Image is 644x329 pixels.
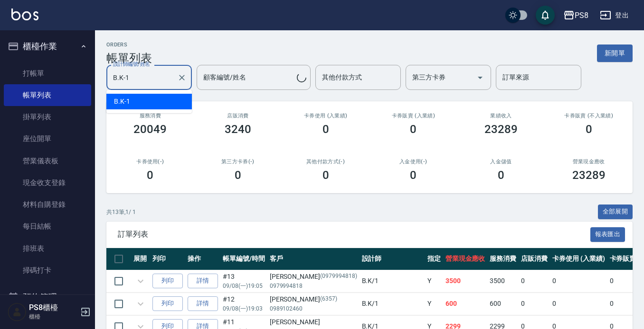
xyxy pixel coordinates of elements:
a: 新開單 [597,48,633,57]
h3: 0 [498,169,504,182]
h2: 店販消費 [206,113,271,119]
button: 櫃檯作業 [4,34,91,59]
th: 營業現金應收 [443,248,488,270]
h3: 帳單列表 [106,52,152,65]
p: 0979994818 [270,282,357,290]
a: 詳情 [188,296,218,311]
h3: 3240 [225,123,251,136]
th: 客戶 [267,248,360,270]
div: [PERSON_NAME] [270,294,357,304]
p: 0989102460 [270,304,357,313]
h2: 第三方卡券(-) [206,159,271,165]
h3: 0 [235,169,241,182]
h2: ORDERS [106,42,152,48]
h5: PS8櫃檯 [29,303,77,312]
h3: 0 [147,169,153,182]
img: Person [8,302,27,321]
td: 3500 [487,270,519,292]
button: 登出 [596,7,633,24]
h3: 0 [586,123,592,136]
th: 服務消費 [487,248,519,270]
img: Logo [11,9,38,20]
a: 掃碼打卡 [4,259,91,281]
span: 訂單列表 [118,230,590,239]
h3: 23289 [484,123,518,136]
th: 列印 [150,248,185,270]
button: Clear [175,71,189,84]
td: B.K /1 [360,293,425,315]
th: 帳單編號/時間 [220,248,267,270]
td: 0 [519,293,550,315]
td: 600 [443,293,488,315]
button: 列印 [152,274,183,288]
p: 09/08 (一) 19:05 [223,282,265,290]
h3: 服務消費 [118,113,183,119]
td: #13 [220,270,267,292]
div: [PERSON_NAME] [270,317,357,327]
button: 列印 [152,296,183,311]
td: Y [425,270,443,292]
a: 排班表 [4,238,91,259]
th: 卡券使用 (入業績) [550,248,607,270]
p: (0979994818) [320,272,357,282]
td: 0 [550,270,607,292]
p: 櫃檯 [29,312,77,321]
a: 詳情 [188,274,218,288]
td: 0 [550,293,607,315]
td: B.K /1 [360,270,425,292]
label: 設計師編號/姓名 [113,61,150,68]
span: B.K -1 [114,97,130,107]
h2: 卡券販賣 (入業績) [381,113,446,119]
td: #12 [220,293,267,315]
p: (6357) [320,294,337,304]
th: 設計師 [360,248,425,270]
th: 指定 [425,248,443,270]
h3: 0 [322,169,329,182]
h3: 20049 [133,123,167,136]
a: 掛單列表 [4,106,91,128]
td: 600 [487,293,519,315]
td: Y [425,293,443,315]
h2: 營業現金應收 [556,159,621,165]
h2: 卡券使用(-) [118,159,183,165]
button: PS8 [559,6,592,25]
h2: 入金使用(-) [381,159,446,165]
button: 預約管理 [4,285,91,310]
h2: 卡券販賣 (不入業績) [556,113,621,119]
a: 營業儀表板 [4,150,91,172]
a: 每日結帳 [4,215,91,237]
div: PS8 [575,9,588,21]
a: 座位開單 [4,128,91,150]
h2: 業績收入 [469,113,534,119]
h3: 0 [322,123,329,136]
div: [PERSON_NAME] [270,272,357,282]
a: 現金收支登錄 [4,172,91,194]
th: 店販消費 [519,248,550,270]
td: 3500 [443,270,488,292]
td: 0 [519,270,550,292]
a: 帳單列表 [4,84,91,106]
th: 操作 [185,248,220,270]
button: 全部展開 [598,205,633,219]
a: 打帳單 [4,62,91,84]
button: 報表匯出 [590,227,625,242]
h3: 0 [410,123,417,136]
p: 09/08 (一) 19:03 [223,304,265,313]
h3: 0 [410,169,417,182]
a: 材料自購登錄 [4,194,91,215]
button: 新開單 [597,44,633,62]
h2: 入金儲值 [469,159,534,165]
button: save [536,6,555,25]
h2: 其他付款方式(-) [293,159,358,165]
p: 共 13 筆, 1 / 1 [106,208,136,216]
h2: 卡券使用 (入業績) [293,113,358,119]
button: Open [473,70,488,85]
h3: 23289 [572,169,606,182]
a: 報表匯出 [590,229,625,238]
th: 展開 [131,248,150,270]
